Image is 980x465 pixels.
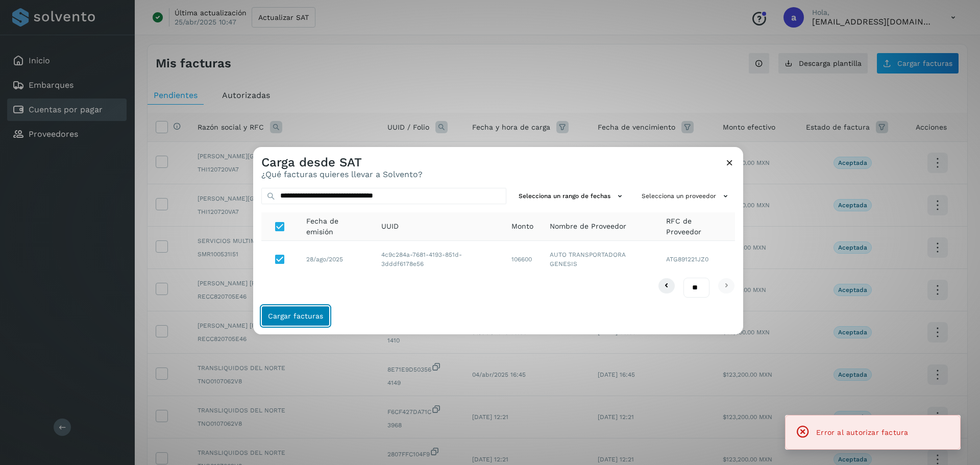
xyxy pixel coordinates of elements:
button: Cargar facturas [261,306,330,326]
span: Fecha de emisión [306,216,365,237]
span: UUID [381,221,399,232]
td: ATG891221JZ0 [658,241,735,278]
span: Cargar facturas [268,312,323,320]
span: RFC de Proveedor [666,216,727,237]
h3: Carga desde SAT [261,155,423,170]
button: Selecciona un proveedor [638,188,735,205]
td: 4c9c284a-7681-4193-851d-3dddf6178e56 [373,241,503,278]
td: 106600 [503,241,542,278]
span: Nombre de Proveedor [550,221,626,232]
span: Error al autorizar factura [816,428,908,436]
p: ¿Qué facturas quieres llevar a Solvento? [261,169,423,179]
td: AUTO TRANSPORTADORA GENESIS [542,241,658,278]
span: Monto [511,221,533,232]
button: Selecciona un rango de fechas [514,188,629,205]
td: 28/ago/2025 [298,241,373,278]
